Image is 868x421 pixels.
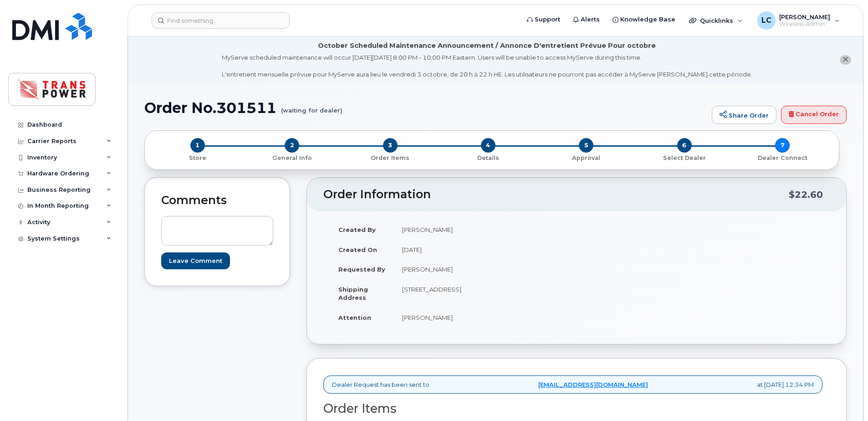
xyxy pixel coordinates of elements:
a: 4 Details [439,153,537,162]
a: Cancel Order [781,106,847,124]
div: October Scheduled Maintenance Announcement / Annonce D'entretient Prévue Pour octobre [318,41,656,51]
a: 2 General Info [243,153,341,162]
h2: Comments [161,194,273,207]
span: 5 [579,138,593,153]
strong: Created On [338,246,377,253]
a: 3 Order Items [341,153,439,162]
div: MyServe scheduled maintenance will occur [DATE][DATE] 8:00 PM - 10:00 PM Eastern. Users will be u... [222,53,752,79]
input: Leave Comment [161,252,230,269]
p: General Info [246,154,337,162]
td: [PERSON_NAME] [394,220,570,240]
strong: Requested By [338,266,385,273]
td: [PERSON_NAME] [394,259,570,279]
strong: Created By [338,226,376,233]
h1: Order No.301511 [144,100,707,116]
h2: Order Information [323,188,789,201]
a: 5 Approval [537,153,635,162]
h2: Order Items [323,402,822,416]
p: Store [156,154,239,162]
p: Details [443,154,533,162]
a: 1 Store [152,153,243,162]
td: [STREET_ADDRESS] [394,279,570,308]
strong: Shipping Address [338,286,368,302]
p: Approval [541,154,632,162]
span: 6 [677,138,692,153]
span: 4 [481,138,495,153]
button: close notification [840,55,851,65]
a: [EMAIL_ADDRESS][DOMAIN_NAME] [538,380,648,389]
span: 1 [190,138,205,153]
a: Share Order [712,106,776,124]
span: 3 [383,138,398,153]
span: 2 [285,138,299,153]
td: [PERSON_NAME] [394,308,570,328]
strong: Attention [338,314,371,321]
p: Select Dealer [639,154,730,162]
a: 6 Select Dealer [635,153,733,162]
td: [DATE] [394,240,570,260]
div: Dealer Request has been sent to at [DATE] 12:34 PM [323,375,822,394]
p: Order Items [345,154,435,162]
small: (waiting for dealer) [281,100,342,114]
div: $22.60 [789,186,823,203]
